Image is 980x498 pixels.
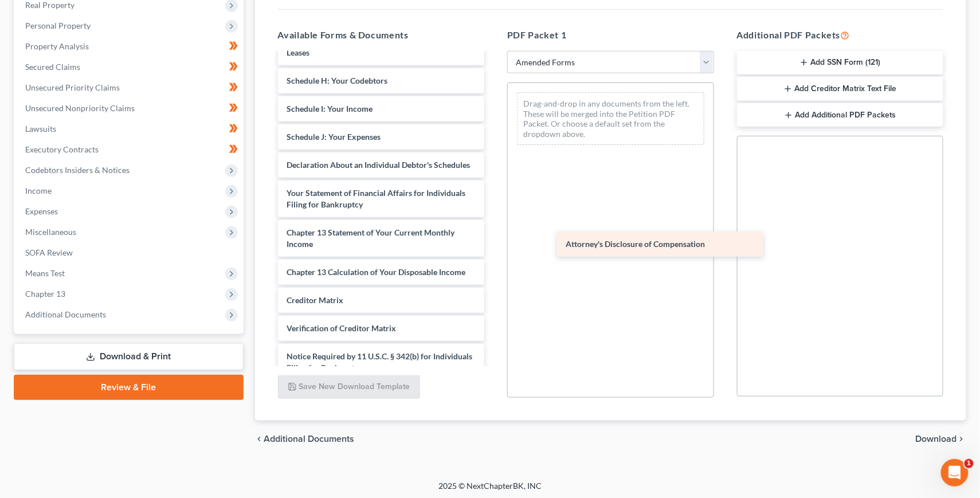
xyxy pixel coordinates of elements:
a: Lawsuits [16,119,244,139]
a: Download & Print [14,343,244,370]
span: Codebtors Insiders & Notices [25,165,130,175]
span: Unsecured Priority Claims [25,83,120,92]
span: Chapter 13 Statement of Your Current Monthly Income [287,228,455,249]
button: Save New Download Template [278,375,420,399]
span: Creditor Matrix [287,295,344,305]
a: Review & File [14,375,244,400]
a: SOFA Review [16,242,244,263]
button: Download chevron_right [916,434,966,444]
a: Unsecured Nonpriority Claims [16,98,244,119]
a: Unsecured Priority Claims [16,77,244,98]
iframe: Intercom live chat [941,459,969,487]
span: Miscellaneous [25,227,76,237]
span: Executory Contracts [25,144,99,154]
span: Notice Required by 11 U.S.C. § 342(b) for Individuals Filing for Bankruptcy [287,351,473,372]
h5: Additional PDF Packets [737,28,944,42]
span: Declaration About an Individual Debtor's Schedules [287,160,471,170]
span: Download [916,434,957,444]
span: Income [25,186,52,195]
span: Schedule J: Your Expenses [287,132,381,142]
span: Attorney's Disclosure of Compensation [566,239,705,249]
span: Secured Claims [25,62,80,72]
button: Add Creditor Matrix Text File [737,77,944,101]
span: Additional Documents [25,309,106,319]
span: Expenses [25,206,58,216]
span: Means Test [25,268,65,278]
button: Add SSN Form (121) [737,51,944,75]
span: Lawsuits [25,124,56,134]
i: chevron_left [255,434,264,444]
span: 1 [965,459,974,468]
span: Schedule G: Executory Contracts and Unexpired Leases [287,36,459,57]
span: SOFA Review [25,248,73,257]
span: Verification of Creditor Matrix [287,323,397,333]
a: Executory Contracts [16,139,244,160]
h5: Available Forms & Documents [278,28,485,42]
h5: PDF Packet 1 [507,28,714,42]
a: Property Analysis [16,36,244,57]
i: chevron_right [957,434,966,444]
div: Drag-and-drop in any documents from the left. These will be merged into the Petition PDF Packet. ... [517,92,704,145]
a: Secured Claims [16,57,244,77]
span: Personal Property [25,21,91,30]
span: Schedule H: Your Codebtors [287,76,388,85]
a: chevron_left Additional Documents [255,434,355,444]
span: Chapter 13 [25,289,65,299]
button: Add Additional PDF Packets [737,103,944,127]
span: Chapter 13 Calculation of Your Disposable Income [287,267,466,277]
span: Unsecured Nonpriority Claims [25,103,135,113]
span: Property Analysis [25,41,89,51]
span: Additional Documents [264,434,355,444]
span: Schedule I: Your Income [287,104,373,113]
span: Your Statement of Financial Affairs for Individuals Filing for Bankruptcy [287,188,466,209]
